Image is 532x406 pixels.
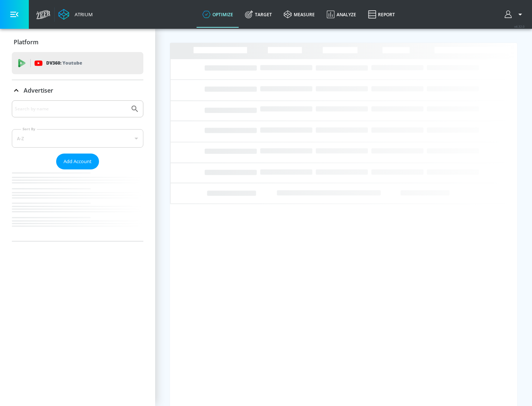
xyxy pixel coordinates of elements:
div: Platform [12,32,143,52]
div: A-Z [12,129,143,148]
a: optimize [197,1,239,28]
a: Atrium [58,9,93,20]
span: Add Account [64,157,92,166]
a: Target [239,1,278,28]
p: DV360: [46,59,82,67]
div: Atrium [72,11,93,18]
p: Youtube [62,59,82,67]
a: Analyze [321,1,362,28]
div: Advertiser [12,100,143,241]
button: Add Account [56,154,99,169]
nav: list of Advertiser [12,169,143,241]
div: Advertiser [12,80,143,101]
div: DV360: Youtube [12,52,143,74]
p: Advertiser [24,86,53,94]
input: Search by name [15,104,127,114]
a: Report [362,1,401,28]
span: v 4.32.0 [514,24,525,28]
a: measure [278,1,321,28]
label: Sort By [21,127,37,131]
p: Platform [14,38,38,46]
